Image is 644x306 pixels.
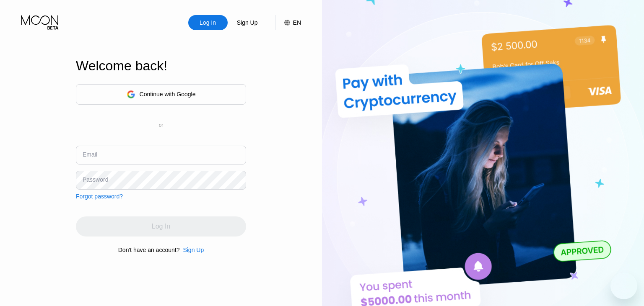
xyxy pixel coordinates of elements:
[199,18,217,27] div: Log In
[83,176,108,183] div: Password
[275,15,301,30] div: EN
[118,247,180,253] div: Don't have an account?
[76,58,246,74] div: Welcome back!
[76,84,246,105] div: Continue with Google
[236,18,259,27] div: Sign Up
[183,247,204,253] div: Sign Up
[76,193,123,200] div: Forgot password?
[179,247,204,253] div: Sign Up
[83,151,97,158] div: Email
[228,15,267,30] div: Sign Up
[140,91,196,98] div: Continue with Google
[159,122,164,128] div: or
[610,273,637,299] iframe: Button to launch messaging window
[293,19,301,26] div: EN
[188,15,228,30] div: Log In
